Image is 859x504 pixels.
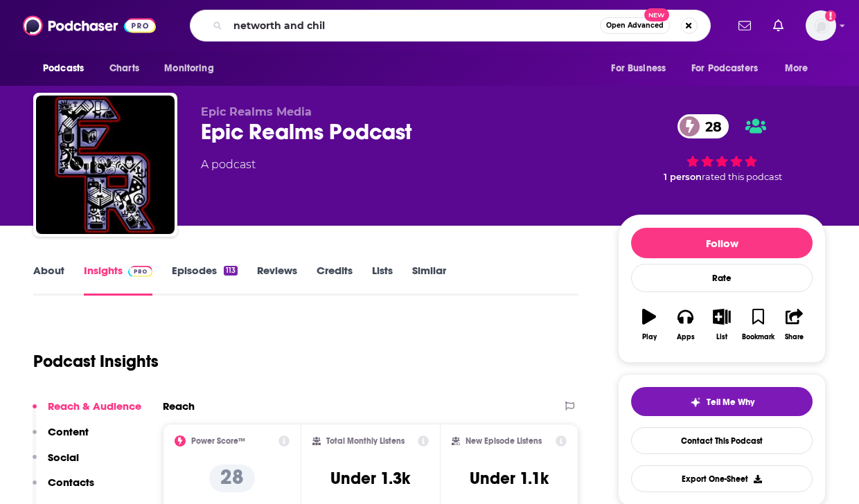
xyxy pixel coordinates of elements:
div: 113 [224,266,238,276]
h2: Power Score™ [191,436,245,446]
h1: Podcast Insights [33,351,159,372]
img: Podchaser Pro [128,266,152,277]
div: Bookmark [742,333,774,341]
a: Contact This Podcast [631,427,813,454]
a: InsightsPodchaser Pro [84,264,152,296]
span: rated this podcast [702,172,782,182]
button: open menu [33,55,102,82]
a: Lists [372,264,393,296]
h2: New Episode Listens [466,436,542,446]
span: Monitoring [164,59,213,78]
img: Epic Realms Podcast [36,96,175,234]
button: Export One-Sheet [631,465,813,492]
span: 1 person [664,172,702,182]
div: Search podcasts, credits, & more... [190,10,711,42]
img: User Profile [806,10,836,41]
button: Social [33,451,79,476]
a: About [33,264,64,296]
button: Share [777,300,813,350]
div: Rate [631,264,813,292]
span: 28 [691,114,729,138]
a: Credits [317,264,353,296]
h2: Total Monthly Listens [326,436,405,446]
button: open menu [154,55,231,82]
h3: Under 1.1k [470,468,549,489]
div: List [716,333,727,341]
div: Apps [677,333,695,341]
svg: Add a profile image [825,10,836,21]
a: Reviews [257,264,297,296]
button: open menu [775,55,826,82]
h2: Reach [163,399,195,413]
a: 28 [678,114,729,138]
span: Logged in as BKusilek [806,10,836,41]
button: Content [33,425,89,451]
button: open menu [682,55,778,82]
p: Social [48,451,79,464]
button: Contacts [33,476,94,501]
button: Bookmark [740,300,776,350]
span: New [644,8,669,21]
span: Charts [109,59,139,78]
p: Contacts [48,476,94,489]
a: Show notifications dropdown [768,14,789,37]
div: Share [785,333,804,341]
button: tell me why sparkleTell Me Why [631,387,813,416]
a: Episodes113 [172,264,238,296]
span: Epic Realms Media [201,105,312,118]
button: Play [631,300,667,350]
img: Podchaser - Follow, Share and Rate Podcasts [23,12,156,39]
p: Content [48,425,89,438]
a: Show notifications dropdown [733,14,756,37]
p: 28 [209,465,255,492]
button: open menu [601,55,683,82]
button: Follow [631,228,813,258]
button: Show profile menu [806,10,836,41]
span: Tell Me Why [707,397,754,408]
input: Search podcasts, credits, & more... [228,15,600,37]
div: Play [642,333,657,341]
div: 28 1 personrated this podcast [618,105,826,191]
div: A podcast [201,156,256,173]
span: Open Advanced [606,22,664,29]
a: Similar [412,264,446,296]
span: More [785,59,808,78]
span: For Podcasters [691,59,758,78]
a: Charts [100,55,148,82]
img: tell me why sparkle [690,397,701,408]
button: List [704,300,740,350]
p: Reach & Audience [48,399,141,413]
span: Podcasts [43,59,84,78]
button: Apps [667,300,703,350]
button: Open AdvancedNew [600,17,670,34]
span: For Business [611,59,666,78]
button: Reach & Audience [33,399,141,425]
h3: Under 1.3k [330,468,410,489]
